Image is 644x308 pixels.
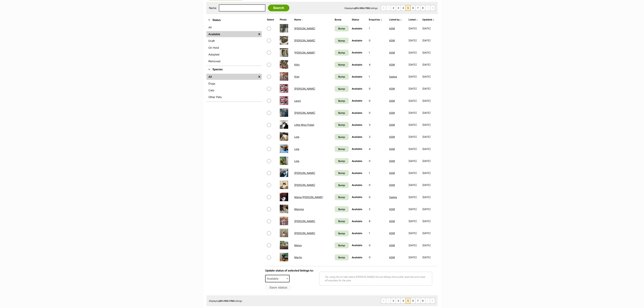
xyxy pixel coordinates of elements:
a: ASM [389,220,395,223]
td: 1 [367,23,387,34]
td: [DATE] [407,83,422,94]
a: ASM [389,111,395,114]
a: [PERSON_NAME] [294,232,315,235]
th: Select [266,17,278,22]
a: Merlin [294,256,302,259]
img: Lucy [280,169,288,177]
td: 2 [367,203,387,215]
strong: 81 [220,300,222,302]
span: Bump [338,63,345,66]
td: [DATE] [422,71,437,82]
a: Page 6 [411,298,415,303]
span: Available [352,208,362,211]
a: All [206,24,262,30]
td: [DATE] [422,155,437,167]
span: Available [352,184,362,186]
span: Listed by [389,18,400,21]
a: Cats [206,87,262,93]
a: Mama [PERSON_NAME] [294,196,323,199]
a: Bump [335,86,349,92]
a: [PERSON_NAME] [294,51,315,54]
img: Kiwi [280,72,288,81]
td: 0 [367,35,387,46]
td: [DATE] [422,107,437,119]
td: [DATE] [422,47,437,58]
a: Next page [425,5,430,11]
td: [DATE] [422,143,437,155]
td: 0 [367,252,387,263]
a: Previous page [386,298,391,303]
a: Bump [335,134,349,140]
td: [DATE] [422,191,437,203]
nav: Pagination [381,5,435,11]
span: Available [266,276,282,281]
span: Available [352,111,362,114]
span: Bump [338,159,345,163]
a: All [206,74,257,80]
a: Lola [294,147,299,151]
button: Save status [265,285,292,290]
a: Bump [335,158,349,164]
a: ASM [389,208,395,211]
span: Bump [338,27,345,30]
span: Bump [338,99,345,103]
th: Bump [333,17,350,22]
a: Page 4 [401,5,406,11]
a: Bump [335,122,349,128]
span: Bump [338,39,345,42]
span: Bump [338,195,345,199]
td: 3 [367,119,387,131]
span: Available [352,123,362,126]
a: Page 8 [420,298,425,303]
span: Page 5 [406,298,410,303]
span: translation missing: en.admin.listings.index.attributes.enquiries [369,18,380,21]
span: Page 5 [406,5,410,11]
button: Status [206,18,262,22]
a: Bump [335,230,349,236]
a: Leoni [294,99,301,102]
a: [PERSON_NAME] [294,220,315,223]
a: Next page [425,298,430,303]
span: Bump [338,232,345,235]
span: Displaying to of Listings [344,7,378,9]
span: Bump [338,244,345,247]
td: [DATE] [407,167,422,179]
td: 0 [367,179,387,191]
td: [DATE] [422,179,437,191]
td: [DATE] [422,215,437,227]
span: Displaying to of Listings [209,300,242,302]
a: Bump [335,194,349,200]
td: [DATE] [422,203,437,215]
div: Status [206,24,262,66]
a: Kiwi [294,75,299,78]
td: [DATE] [407,23,422,34]
a: Lola [294,159,299,163]
strong: 100 [360,7,364,9]
a: Bump [335,110,349,116]
span: Available [352,39,362,42]
strong: 150 [230,300,234,302]
td: [DATE] [407,47,422,58]
a: ASM [389,51,395,54]
a: Bump [335,74,349,80]
a: Mamma [294,208,304,211]
span: Available [352,99,362,102]
th: Status [350,17,367,22]
span: Available [352,160,362,162]
a: Remove filter [257,31,262,37]
a: On Hold [206,45,262,51]
td: 1 [367,227,387,239]
td: [DATE] [407,227,422,239]
a: [PERSON_NAME] [294,27,315,30]
a: Enquiries [369,18,382,21]
span: Bump [338,207,345,211]
label: Name [209,6,216,9]
td: 0 [367,240,387,251]
td: [DATE] [422,83,437,94]
input: Search [268,5,289,11]
a: [PERSON_NAME] [294,39,315,42]
label: Update status of selected listings to: [265,269,314,272]
span: Listed [409,18,416,21]
td: [DATE] [407,240,422,251]
a: Adopted [206,51,262,57]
